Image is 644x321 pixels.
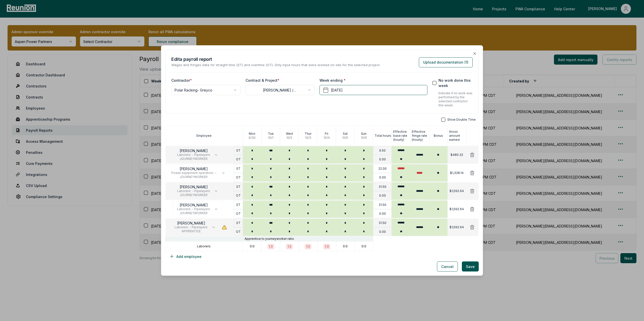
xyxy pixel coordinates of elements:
span: APPRENTICE [175,229,208,233]
span: Laborers: - Pipelayers [175,225,208,229]
span: Show Double Time [447,118,476,122]
p: 0:0 [343,244,348,248]
p: ST [236,203,240,207]
p: Wages and fringes data for straight time (ST) and overtime (OT). Only input hours that were worke... [171,63,380,68]
p: OT [236,230,241,234]
p: 9.50 [379,149,386,153]
p: Effective fringe rate (hourly) [412,130,429,142]
p: Gross amount earned [449,130,466,142]
p: 31.50 [379,203,386,207]
p: 1:2 [288,245,291,249]
p: $1,592.64 [450,189,464,193]
button: Save [462,261,479,271]
span: JOURNEYWORKER [177,157,210,161]
p: 1:3 [325,245,329,249]
p: [PERSON_NAME] [177,185,210,189]
p: Indicate if no work was performed by the selected contractor this week. [438,91,473,107]
p: 10 / 1 [268,136,273,140]
button: Add employee [165,251,206,261]
p: [PERSON_NAME] [177,203,210,207]
p: $1,328.14 [450,171,464,175]
p: OT [236,212,241,216]
p: 0.00 [379,175,386,179]
h2: Edit a payroll report [171,56,380,63]
p: $1,592.64 [450,225,464,229]
p: $480.32 [451,153,463,157]
span: Power equipment operators: - Paver [170,171,217,175]
p: Mon [249,132,255,136]
p: 31.50 [379,185,386,189]
p: ST [236,149,240,153]
p: 0.00 [379,212,386,216]
p: Fri [325,132,328,136]
p: 0.00 [379,230,386,234]
label: No work done this week [438,78,473,88]
p: 10 / 3 [305,136,311,140]
p: Effective base rate (hourly) [393,130,410,142]
p: 9 / 30 [249,136,256,140]
p: 10 / 2 [286,136,292,140]
button: Upload documentation (1) [419,57,473,67]
p: 1:3 [269,245,273,249]
p: Wed [286,132,293,136]
p: [PERSON_NAME] [170,167,217,171]
span: JOURNEYWORKER [177,211,210,215]
button: [DATE] [319,85,427,95]
p: Sun [361,132,367,136]
span: Laborers: - Pipelayers [177,189,210,193]
p: 0:0 [250,244,255,248]
p: 31.50 [379,221,386,225]
p: Employee [196,134,212,138]
p: Total hours [375,134,391,138]
label: Week ending [319,78,346,83]
p: Laborers: [197,244,211,248]
p: ST [236,185,240,189]
p: OT [236,157,241,161]
p: Tue [268,132,274,136]
p: 0:0 [361,244,366,248]
span: JOURNEYWORKER [170,175,217,179]
p: OT [236,194,241,198]
p: 10 / 6 [361,136,367,140]
p: 10 / 4 [324,136,330,140]
p: 10 / 5 [342,136,348,140]
p: OT [236,175,241,179]
p: 1:2 [306,245,310,249]
span: Laborers: - Pipelayers [177,153,210,157]
p: ST [236,167,240,171]
span: JOURNEYWORKER [177,193,210,197]
p: Sat [343,132,348,136]
p: $1,592.64 [450,207,464,211]
label: Contractor [171,78,192,83]
p: 22.00 [378,167,387,171]
span: Laborers: - Pipelayers [177,207,210,211]
p: 0.00 [379,194,386,198]
p: Apprentice to journeyworker ratio [245,237,294,241]
p: [PERSON_NAME] [175,221,208,225]
button: Cancel [437,261,458,271]
p: Thur [305,132,311,136]
p: ST [236,221,240,225]
p: Bonus [434,134,443,138]
label: Contract & Project [246,78,279,83]
p: 0.00 [379,157,386,161]
p: [PERSON_NAME] [177,149,210,153]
